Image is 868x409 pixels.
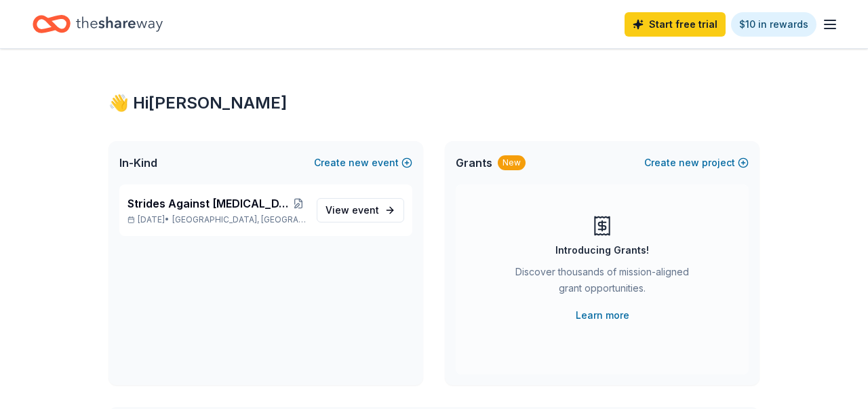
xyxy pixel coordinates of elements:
a: View event [317,198,404,222]
p: [DATE] • [127,214,306,225]
div: 👋 Hi [PERSON_NAME] [108,92,759,114]
span: new [349,155,369,171]
button: Createnewproject [644,155,749,171]
span: new [679,155,699,171]
span: Strides Against [MEDICAL_DATA], Second Annual Walk [127,195,291,212]
a: $10 in rewards [731,12,816,37]
div: Discover thousands of mission-aligned grant opportunities. [510,264,694,302]
div: New [498,155,526,170]
a: Learn more [576,307,629,324]
span: In-Kind [119,155,157,171]
span: [GEOGRAPHIC_DATA], [GEOGRAPHIC_DATA] [172,214,306,225]
span: event [352,204,379,216]
span: Grants [456,155,492,171]
a: Start free trial [625,12,726,37]
span: View [325,202,379,218]
div: Introducing Grants! [555,242,649,258]
button: Createnewevent [314,155,412,171]
a: Home [33,8,163,40]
